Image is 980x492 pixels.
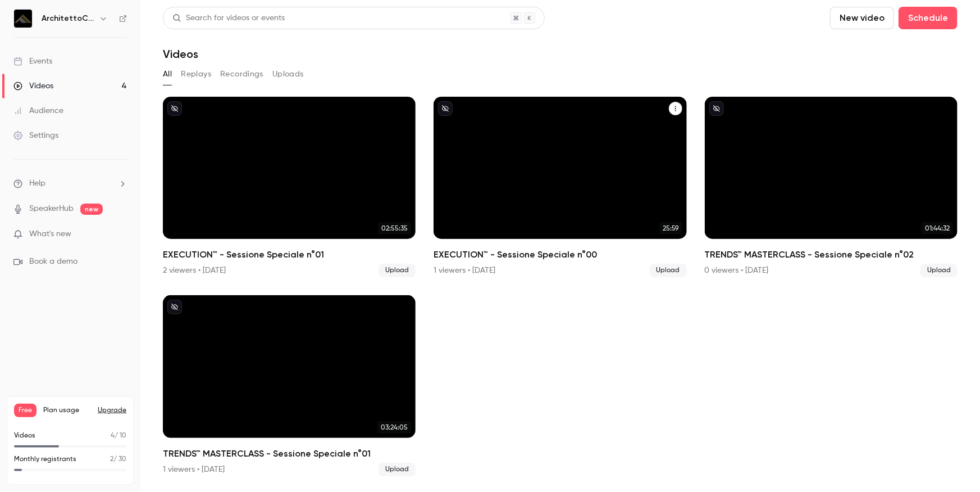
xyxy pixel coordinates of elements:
span: Free [14,404,37,417]
li: EXECUTION™ - Sessione Speciale n°00 [434,97,686,277]
h2: TRENDS™ MASTERCLASS - Sessione Speciale n°01 [163,447,416,461]
li: EXECUTION™ - Sessione Speciale n°01 [163,97,416,277]
button: unpublished [438,101,453,116]
div: 1 viewers • [DATE] [434,265,495,276]
button: Recordings [220,65,263,83]
iframe: Noticeable Trigger [113,229,127,240]
p: Monthly registrants [14,454,76,464]
a: 03:24:05TRENDS™ MASTERCLASS - Sessione Speciale n°011 viewers • [DATE]Upload [163,295,416,476]
span: 4 [111,432,115,439]
button: Schedule [899,7,958,29]
div: Settings [13,130,58,141]
li: help-dropdown-opener [13,178,127,189]
li: TRENDS™ MASTERCLASS - Sessione Speciale n°02 [705,97,958,277]
div: 1 viewers • [DATE] [163,464,225,475]
button: All [163,65,172,83]
div: Videos [13,80,53,92]
a: SpeakerHub [29,203,74,215]
h1: Videos [163,47,198,61]
button: Upgrade [98,406,126,415]
div: Events [13,56,52,67]
span: 02:55:35 [378,222,411,234]
button: unpublished [167,300,182,314]
span: 25:59 [660,222,682,234]
a: 25:59EXECUTION™ - Sessione Speciale n°001 viewers • [DATE]Upload [434,97,686,277]
div: Audience [13,105,63,116]
button: unpublished [709,101,724,116]
button: Uploads [272,65,304,83]
button: unpublished [167,101,182,116]
span: new [80,204,103,215]
span: Upload [379,264,416,277]
p: Videos [14,431,35,441]
p: / 10 [111,431,126,441]
span: Upload [650,264,687,277]
p: / 30 [110,454,126,464]
section: Videos [163,7,958,485]
a: 01:44:32TRENDS™ MASTERCLASS - Sessione Speciale n°020 viewers • [DATE]Upload [705,97,958,277]
img: ArchitettoClub [14,10,32,28]
span: Upload [379,463,416,476]
span: Help [29,178,45,189]
li: TRENDS™ MASTERCLASS - Sessione Speciale n°01 [163,295,416,476]
div: 0 viewers • [DATE] [705,265,769,276]
span: Plan usage [43,406,91,415]
h2: EXECUTION™ - Sessione Speciale n°00 [434,248,686,261]
button: Replays [181,65,211,83]
span: Book a demo [29,256,78,268]
h2: TRENDS™ MASTERCLASS - Sessione Speciale n°02 [705,248,958,261]
h2: EXECUTION™ - Sessione Speciale n°01 [163,248,416,261]
span: 03:24:05 [377,421,411,434]
ul: Videos [163,97,958,476]
span: 2 [110,456,113,463]
div: 2 viewers • [DATE] [163,265,226,276]
div: Search for videos or events [172,12,285,24]
button: New video [830,7,894,29]
a: 02:55:35EXECUTION™ - Sessione Speciale n°012 viewers • [DATE]Upload [163,97,416,277]
span: What's new [29,228,71,240]
span: Upload [920,264,958,277]
h6: ArchitettoClub [42,13,94,24]
span: 01:44:32 [922,222,953,234]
